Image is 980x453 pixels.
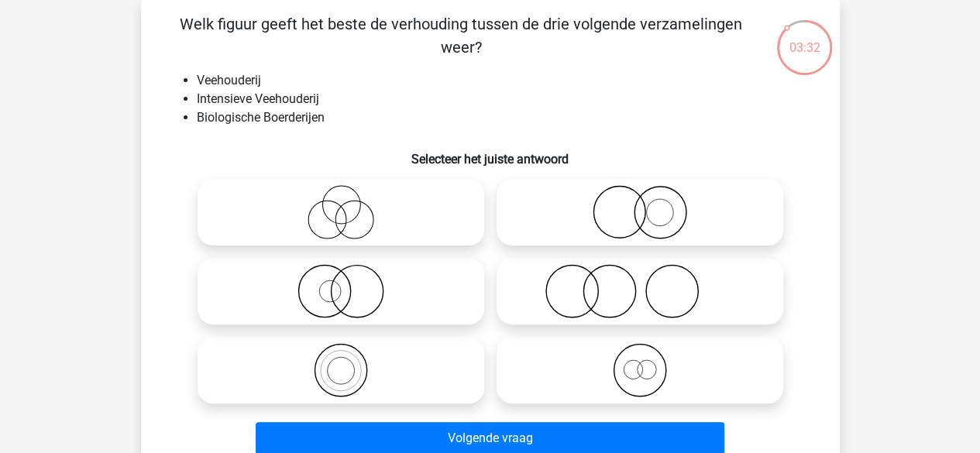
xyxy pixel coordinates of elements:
li: Intensieve Veehouderij [197,90,815,108]
li: Biologische Boerderijen [197,108,815,127]
h6: Selecteer het juiste antwoord [166,139,815,166]
div: 03:32 [775,19,834,57]
p: Welk figuur geeft het beste de verhouding tussen de drie volgende verzamelingen weer? [166,12,757,59]
li: Veehouderij [197,71,815,90]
